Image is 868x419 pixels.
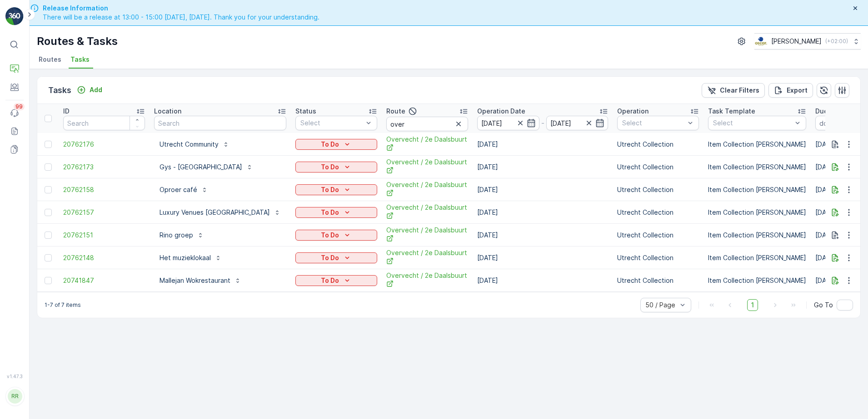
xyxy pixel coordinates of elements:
[63,107,70,116] p: ID
[45,232,52,239] div: Toggle Row Selected
[295,139,377,150] button: To Do
[295,184,377,195] button: To Do
[48,84,71,97] p: Tasks
[473,269,613,292] td: [DATE]
[613,178,703,201] td: Utrecht Collection
[321,185,339,194] p: To Do
[386,180,468,199] a: Overvecht / 2e Daalsbuurt
[622,118,685,128] p: Select
[825,38,848,45] p: ( +02:00 )
[473,178,613,201] td: [DATE]
[321,231,339,240] p: To Do
[295,162,377,173] button: To Do
[477,116,539,130] input: dd/mm/yyyy
[386,226,468,244] span: Overvecht / 2e Daalsbuurt
[63,253,145,262] a: 20762148
[473,224,613,246] td: [DATE]
[45,254,52,261] div: Toggle Row Selected
[295,230,377,241] button: To Do
[386,135,468,153] a: Overvecht / 2e Daalsbuurt
[703,269,811,292] td: Item Collection [PERSON_NAME]
[768,83,813,98] button: Export
[154,160,259,174] button: Gys - [GEOGRAPHIC_DATA]
[160,208,270,217] p: Luxury Venues [GEOGRAPHIC_DATA]
[45,163,52,171] div: Toggle Row Selected
[154,205,286,220] button: Luxury Venues [GEOGRAPHIC_DATA]
[613,156,703,178] td: Utrecht Collection
[321,208,339,217] p: To Do
[787,86,808,95] p: Export
[154,116,286,130] input: Search
[45,209,52,216] div: Toggle Row Selected
[815,107,845,116] p: Due Date
[43,4,319,13] span: Release Information
[321,253,339,262] p: To Do
[5,7,24,25] img: logo
[386,117,468,131] input: Search
[386,248,468,267] a: Overvecht / 2e Daalsbuurt
[45,301,81,309] p: 1-7 of 7 items
[703,201,811,224] td: Item Collection [PERSON_NAME]
[321,140,339,149] p: To Do
[73,84,106,95] button: Add
[5,104,24,122] a: 99
[613,269,703,292] td: Utrecht Collection
[160,185,197,194] p: Oproer café
[63,116,145,130] input: Search
[295,252,377,263] button: To Do
[703,246,811,269] td: Item Collection [PERSON_NAME]
[63,140,145,149] a: 20762176
[713,118,792,128] p: Select
[814,301,833,310] span: Go To
[477,107,525,116] p: Operation Date
[321,276,339,285] p: To Do
[154,273,247,288] button: Mallejan Wokrestaurant
[160,253,211,262] p: Het muzieklokaal
[28,390,76,412] p: [PERSON_NAME][EMAIL_ADDRESS][DOMAIN_NAME]
[154,137,235,152] button: Utrecht Community
[63,276,145,285] a: 20741847
[63,231,145,240] a: 20762151
[321,163,339,172] p: To Do
[63,163,145,172] a: 20762173
[473,246,613,269] td: [DATE]
[70,55,90,64] span: Tasks
[21,41,30,48] p: ⌘B
[386,271,468,290] a: Overvecht / 2e Daalsbuurt
[295,207,377,218] button: To Do
[160,140,219,149] p: Utrecht Community
[473,133,613,156] td: [DATE]
[754,36,768,46] img: basis-logo_rgb2x.png
[613,224,703,246] td: Utrecht Collection
[63,185,145,194] a: 20762158
[720,86,759,95] p: Clear Filters
[90,85,102,94] p: Add
[703,178,811,201] td: Item Collection [PERSON_NAME]
[386,158,468,176] a: Overvecht / 2e Daalsbuurt
[546,116,609,130] input: dd/mm/yyyy
[386,107,405,116] p: Route
[39,55,61,64] span: Routes
[703,133,811,156] td: Item Collection [PERSON_NAME]
[703,224,811,246] td: Item Collection [PERSON_NAME]
[754,33,861,49] button: [PERSON_NAME](+02:00)
[613,133,703,156] td: Utrecht Collection
[154,251,227,265] button: Het muzieklokaal
[8,389,22,404] div: RR
[613,201,703,224] td: Utrecht Collection
[160,231,193,240] p: Rino groep
[702,83,765,98] button: Clear Filters
[28,381,76,390] p: riesvandijk
[541,118,544,128] p: -
[300,118,363,128] p: Select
